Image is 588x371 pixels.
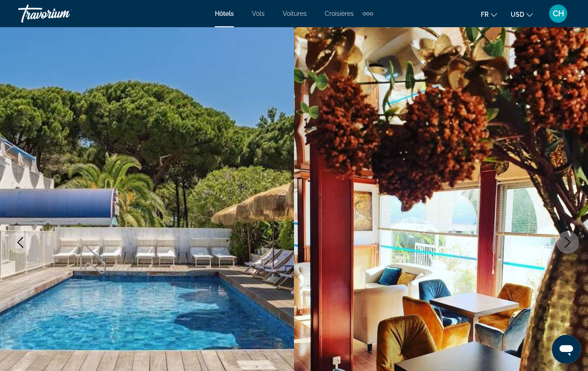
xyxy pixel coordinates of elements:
[511,8,533,21] button: Change currency
[546,4,570,23] button: User Menu
[363,6,373,21] button: Extra navigation items
[215,10,234,17] a: Hôtels
[325,10,354,17] a: Croisières
[556,231,579,254] button: Next image
[552,335,581,364] iframe: Bouton de lancement de la fenêtre de messagerie
[481,8,497,21] button: Change language
[511,11,524,18] span: USD
[283,10,307,17] a: Voitures
[481,11,488,18] span: fr
[553,9,564,18] span: CH
[18,2,109,25] a: Travorium
[9,231,32,254] button: Previous image
[252,10,265,17] a: Vols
